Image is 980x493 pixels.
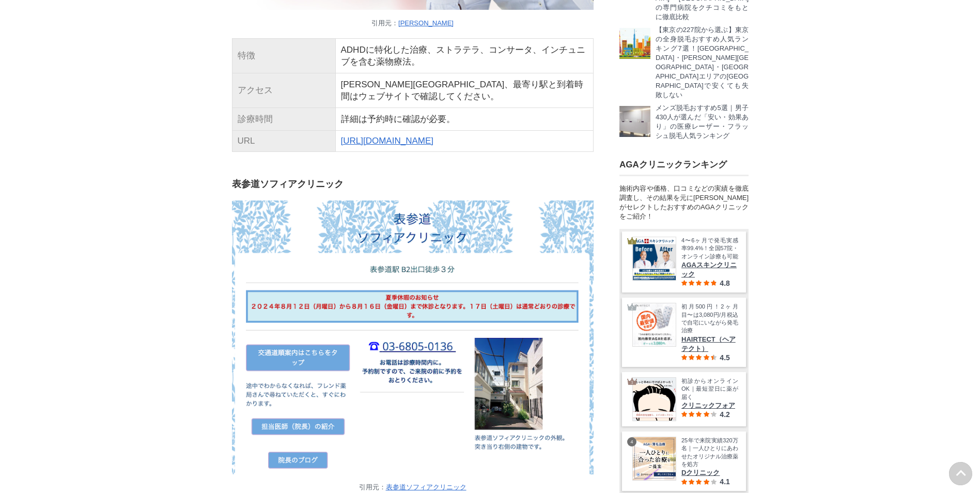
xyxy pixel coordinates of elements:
span: 4.2 [720,410,729,419]
a: [URL][DOMAIN_NAME] [341,136,433,146]
a: Dクリニック 25年で来院実績320万名｜一人ひとりにあわせたオリジナル治療薬を処方 Dクリニック 4.1 [632,437,738,486]
span: 4〜6ヶ月で発毛実感率99.4%！全国57院・オンライン診療も可能 [681,237,738,260]
td: アクセス [232,73,335,107]
img: メンズ脱毛おすすめクリニック [619,106,650,137]
a: HAIRTECT 国内最安値を追求。ずーっと3,080円。 初月500円！2ヶ月目〜は3,080円/月税込で自宅にいながら発毛治療 HAIRTECT（ヘアテクト） 4.5 [632,303,738,362]
td: URL [232,130,335,151]
span: 4.8 [720,279,729,287]
span: Dクリニック [681,468,738,477]
td: 診療時間 [232,107,335,130]
a: 表参道ソフィアクリニック [386,483,466,491]
span: 4.1 [720,477,729,486]
img: 東京のメンズ脱毛、おすすめはどこ？ [619,28,650,59]
h3: AGAクリニックランキング [619,159,749,171]
img: Dクリニック [633,437,676,480]
a: [PERSON_NAME] [398,19,454,27]
td: [PERSON_NAME][GEOGRAPHIC_DATA]、最寄り駅と到着時間はウェブサイトで確認してください。 [335,73,593,107]
a: AGAスキンクリニック 4〜6ヶ月で発毛実感率99.4%！全国57院・オンライン診療も可能 AGAスキンクリニック 4.8 [632,237,738,287]
img: AGAスキンクリニック [633,237,676,280]
p: メンズ脱毛おすすめ5選｜男子430人が選んだ「安い・効果あり」の医療レーザー・フラッシュ脱毛人気ランキング [656,103,749,141]
span: 初月500円！2ヶ月目〜は3,080円/月税込で自宅にいながら発毛治療 [681,303,738,335]
a: メンズ脱毛おすすめクリニック メンズ脱毛おすすめ5選｜男子430人が選んだ「安い・効果あり」の医療レーザー・フラッシュ脱毛人気ランキング [619,106,749,141]
td: 詳細は予約時に確認が必要。 [335,107,593,130]
img: 表参道ソフィアクリニック [232,201,594,474]
span: AGAスキンクリニック [681,260,738,279]
figcaption: 引用元： [232,19,594,28]
td: 特徴 [232,38,335,73]
span: 初診からオンラインOK｜最短翌日に薬が届く [681,377,738,401]
figcaption: 引用元： [232,483,594,492]
a: クリニックフォア 初診からオンラインOK｜最短翌日に薬が届く クリニックフォア 4.2 [632,377,738,421]
strong: 表参道ソフィアクリニック [232,179,344,189]
img: PAGE UP [949,462,972,485]
img: HAIRTECT 国内最安値を追求。ずーっと3,080円。 [633,303,676,346]
span: 25年で来院実績320万名｜一人ひとりにあわせたオリジナル治療薬を処方 [681,437,738,469]
span: クリニックフォア [681,401,738,410]
div: 施術内容や価格、口コミなどの実績を徹底調査し、その結果を元に[PERSON_NAME]がセレクトしたおすすめのAGAクリニックをご紹介！ [619,184,749,221]
a: 東京のメンズ脱毛、おすすめはどこ？ 【東京の227院から選ぶ】東京の全身脱毛おすすめ人気ランキング7選！[GEOGRAPHIC_DATA]・[PERSON_NAME][GEOGRAPHIC_DA... [619,28,749,100]
span: HAIRTECT（ヘアテクト） [681,335,738,353]
img: クリニックフォア [633,378,676,421]
span: 4.5 [720,353,729,362]
p: 【東京の227院から選ぶ】東京の全身脱毛おすすめ人気ランキング7選！[GEOGRAPHIC_DATA]・[PERSON_NAME][GEOGRAPHIC_DATA]・[GEOGRAPHIC_DA... [656,25,749,100]
td: ADHDに特化した治療、ストラテラ、コンサータ、インチュニブを含む薬物療法。 [335,38,593,73]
